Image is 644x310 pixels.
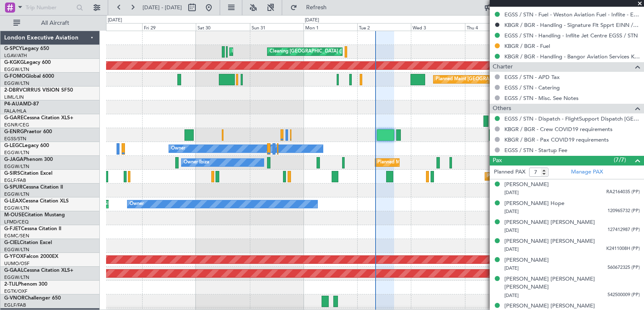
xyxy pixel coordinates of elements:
[88,23,142,31] div: Thu 28
[4,199,69,204] a: G-LEAXCessna Citation XLS
[4,53,27,59] a: LGAV/ATH
[4,80,29,87] a: EGGW/LTN
[504,292,519,299] span: [DATE]
[504,84,560,91] a: EGSS / STN - Catering
[4,274,29,281] a: EGGW/LTN
[465,23,519,31] div: Thu 4
[493,156,502,166] span: Pax
[250,23,304,31] div: Sun 31
[4,157,23,162] span: G-JAGA
[4,171,52,176] a: G-SIRSCitation Excel
[4,213,24,218] span: M-OUSE
[4,177,26,184] a: EGLF/FAB
[504,181,549,189] div: [PERSON_NAME]
[504,11,640,18] a: EGSS / STN - Fuel - Weston Aviation Fuel - Inflite - EGSS / STN
[4,108,26,114] a: FALA/HLA
[4,116,23,121] span: G-GARE
[130,198,144,210] div: Owner
[4,254,58,259] a: G-YFOXFalcon 2000EX
[4,302,26,308] a: EGLF/FAB
[142,23,196,31] div: Fri 29
[608,292,640,299] span: 542500009 (PP)
[171,142,185,155] div: Owner
[4,88,23,93] span: 2-DBRV
[305,17,319,24] div: [DATE]
[270,45,388,58] div: Cleaning [GEOGRAPHIC_DATA] ([PERSON_NAME] Intl)
[4,288,27,294] a: EGTK/OXF
[4,88,73,93] a: 2-DBRVCIRRUS VISION SF50
[504,147,567,154] a: EGSS / STN - Startup Fee
[4,240,20,245] span: G-CIEL
[4,150,29,156] a: EGGW/LTN
[436,73,568,86] div: Planned Maint [GEOGRAPHIC_DATA] ([GEOGRAPHIC_DATA])
[4,46,22,51] span: G-SPCY
[4,74,54,79] a: G-FOMOGlobal 6000
[504,32,638,39] a: EGSS / STN - Handling - Inflite Jet Centre EGSS / STN
[411,23,465,31] div: Wed 3
[4,226,21,231] span: G-FJET
[504,265,519,271] span: [DATE]
[504,208,519,215] span: [DATE]
[4,191,29,197] a: EGGW/LTN
[196,23,249,31] div: Sat 30
[286,1,337,14] button: Refresh
[4,254,23,259] span: G-YFOX
[4,233,29,239] a: EGMC/SEN
[4,116,73,121] a: G-GARECessna Citation XLS+
[4,185,63,190] a: G-SPURCessna Citation II
[608,264,640,271] span: 560672325 (PP)
[4,143,22,148] span: G-LEGC
[4,296,25,301] span: G-VNOR
[4,219,29,225] a: LFMD/CEQ
[22,20,88,26] span: All Aircraft
[4,136,26,142] a: EGSS/STN
[184,156,209,169] div: Owner Ibiza
[4,129,52,134] a: G-ENRGPraetor 600
[357,23,411,31] div: Tue 2
[4,157,53,162] a: G-JAGAPhenom 300
[143,4,182,11] span: [DATE] - [DATE]
[606,189,640,196] span: RA2164035 (PP)
[606,245,640,252] span: K2411008H (PP)
[608,208,640,215] span: 120965732 (PP)
[232,45,328,58] div: Planned Maint Athens ([PERSON_NAME] Intl)
[493,62,513,72] span: Charter
[608,226,640,234] span: 127412987 (PP)
[4,60,51,65] a: G-KGKGLegacy 600
[504,126,613,133] a: KBGR / BGR - Crew COVID19 requirements
[9,16,91,30] button: All Aircraft
[4,46,49,51] a: G-SPCYLegacy 650
[4,282,47,287] a: 2-TIJLPhenom 300
[4,171,20,176] span: G-SIRS
[571,168,603,176] a: Manage PAX
[504,95,579,102] a: EGSS / STN - Misc. See Notes
[4,66,29,73] a: EGGW/LTN
[4,102,39,107] a: P4-AUAMD-87
[494,168,525,176] label: Planned PAX
[4,296,61,301] a: G-VNORChallenger 650
[4,240,52,245] a: G-CIELCitation Excel
[4,74,26,79] span: G-FOMO
[504,42,550,50] a: KBGR / BGR - Fuel
[4,163,29,170] a: EGGW/LTN
[4,129,24,134] span: G-ENRG
[4,143,49,148] a: G-LEGCLegacy 600
[487,170,619,183] div: Planned Maint [GEOGRAPHIC_DATA] ([GEOGRAPHIC_DATA])
[4,260,29,267] a: UUMO/OSF
[4,102,23,107] span: P4-AUA
[4,226,61,231] a: G-FJETCessna Citation II
[504,246,519,252] span: [DATE]
[108,17,122,24] div: [DATE]
[4,199,22,204] span: G-LEAX
[504,189,519,196] span: [DATE]
[504,218,595,227] div: [PERSON_NAME] [PERSON_NAME]
[504,74,560,81] a: EGSS / STN - APD Tax
[504,136,609,143] a: KBGR / BGR - Pax COVID19 requirements
[504,21,640,29] a: KBGR / BGR - Handling - Signature Flt Spprt EINN / SNN
[504,227,519,234] span: [DATE]
[4,205,29,211] a: EGGW/LTN
[299,5,334,11] span: Refresh
[504,256,549,265] div: [PERSON_NAME]
[4,60,24,65] span: G-KGKG
[4,282,18,287] span: 2-TIJL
